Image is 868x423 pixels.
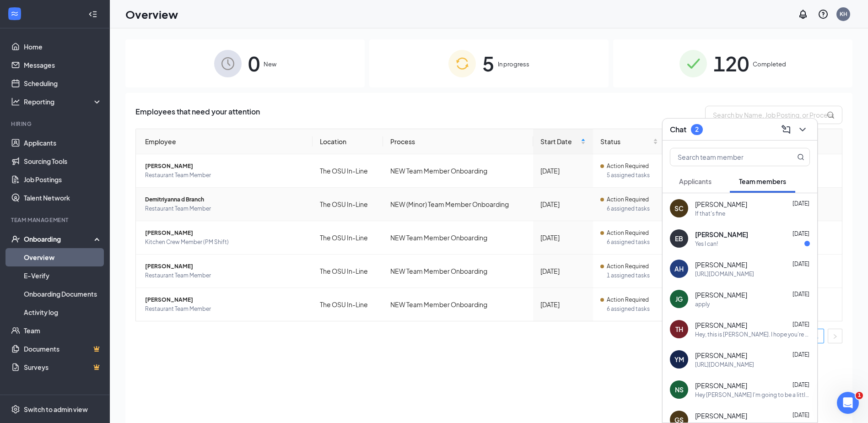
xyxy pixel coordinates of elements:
[674,264,684,273] div: AH
[593,129,665,154] th: Status
[145,304,305,314] span: Restaurant Team Member
[145,195,305,204] span: Demitriyanna d Branch
[607,204,658,213] span: 6 assigned tasks
[695,260,747,269] span: [PERSON_NAME]
[695,411,747,420] span: [PERSON_NAME]
[793,230,809,237] span: [DATE]
[383,129,533,154] th: Process
[739,177,786,185] span: Team members
[313,154,383,188] td: The OSU In-Line
[828,329,842,343] button: right
[145,262,305,271] span: [PERSON_NAME]
[24,303,102,321] a: Activity log
[695,331,810,338] div: Hey, this is [PERSON_NAME]. I hope you’re having a good day. I have yet to receive the email incl...
[24,152,102,170] a: Sourcing Tools
[695,270,754,278] div: [URL][DOMAIN_NAME]
[793,200,809,207] span: [DATE]
[24,170,102,189] a: Job Postings
[24,56,102,74] a: Messages
[695,320,747,330] span: [PERSON_NAME]
[313,129,383,154] th: Location
[145,171,305,180] span: Restaurant Team Member
[383,188,533,221] td: NEW (Minor) Team Member Onboarding
[24,285,102,303] a: Onboarding Documents
[695,230,748,239] span: [PERSON_NAME]
[24,97,102,106] div: Reporting
[11,120,100,128] div: Hiring
[674,204,684,213] div: SC
[540,166,586,176] div: [DATE]
[795,122,810,137] button: ChevronDown
[145,295,305,304] span: [PERSON_NAME]
[264,60,276,69] span: New
[24,38,102,56] a: Home
[248,48,260,79] span: 0
[695,391,810,399] div: Hey [PERSON_NAME] I'm going to be a little late because of traffic
[713,48,749,79] span: 120
[24,189,102,207] a: Talent Network
[145,271,305,280] span: Restaurant Team Member
[793,351,809,358] span: [DATE]
[540,299,586,309] div: [DATE]
[781,124,792,135] svg: ComposeMessage
[818,9,829,20] svg: QuestionInfo
[753,60,786,69] span: Completed
[607,195,649,204] span: Action Required
[837,392,859,414] iframe: Intercom live chat
[695,200,747,209] span: [PERSON_NAME]
[125,6,178,22] h1: Overview
[695,300,710,308] div: apply
[88,10,97,19] svg: Collapse
[607,304,658,314] span: 6 assigned tasks
[793,321,809,328] span: [DATE]
[856,392,863,399] span: 1
[607,162,649,171] span: Action Required
[313,188,383,221] td: The OSU In-Line
[313,255,383,288] td: The OSU In-Line
[675,294,683,304] div: JG
[540,266,586,276] div: [DATE]
[24,74,102,92] a: Scheduling
[607,262,649,271] span: Action Required
[24,321,102,340] a: Team
[145,204,305,213] span: Restaurant Team Member
[24,358,102,376] a: SurveysCrown
[797,124,808,135] svg: ChevronDown
[828,329,842,343] li: Next Page
[383,288,533,321] td: NEW Team Member Onboarding
[145,238,305,247] span: Kitchen Crew Member (PM Shift)
[135,106,260,124] span: Employees that need your attention
[313,288,383,321] td: The OSU In-Line
[145,228,305,238] span: [PERSON_NAME]
[695,361,754,369] div: [URL][DOMAIN_NAME]
[607,238,658,247] span: 6 assigned tasks
[793,291,809,298] span: [DATE]
[607,228,649,238] span: Action Required
[607,271,658,280] span: 1 assigned tasks
[600,136,651,146] span: Status
[679,177,712,185] span: Applicants
[313,221,383,255] td: The OSU In-Line
[695,290,747,299] span: [PERSON_NAME]
[11,97,20,106] svg: Analysis
[798,9,809,20] svg: Notifications
[24,234,94,244] div: Onboarding
[383,255,533,288] td: NEW Team Member Onboarding
[840,10,847,18] div: KH
[498,60,529,69] span: In progress
[11,216,100,224] div: Team Management
[10,9,19,18] svg: WorkstreamLogo
[383,154,533,188] td: NEW Team Member Onboarding
[779,122,793,137] button: ComposeMessage
[24,134,102,152] a: Applicants
[607,295,649,304] span: Action Required
[383,221,533,255] td: NEW Team Member Onboarding
[695,125,699,133] div: 2
[24,340,102,358] a: DocumentsCrown
[11,234,20,244] svg: UserCheck
[482,48,494,79] span: 5
[695,351,747,360] span: [PERSON_NAME]
[670,148,779,166] input: Search team member
[695,381,747,390] span: [PERSON_NAME]
[793,260,809,267] span: [DATE]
